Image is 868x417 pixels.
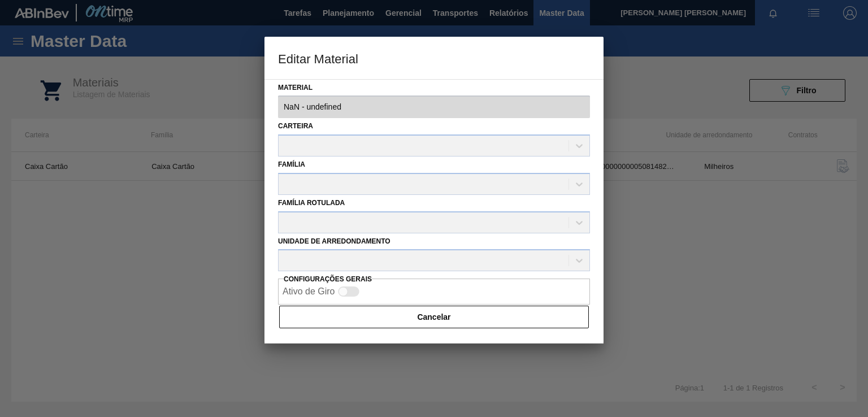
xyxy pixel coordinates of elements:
label: Família Rotulada [278,199,345,207]
button: Cancelar [279,306,589,328]
label: Ativo de Giro [283,286,335,296]
label: Unidade de arredondamento [278,237,390,245]
label: Família [278,160,305,168]
h3: Editar Material [264,37,604,80]
label: Carteira [278,122,313,130]
label: Material [278,80,590,96]
label: Configurações Gerais [284,275,372,283]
